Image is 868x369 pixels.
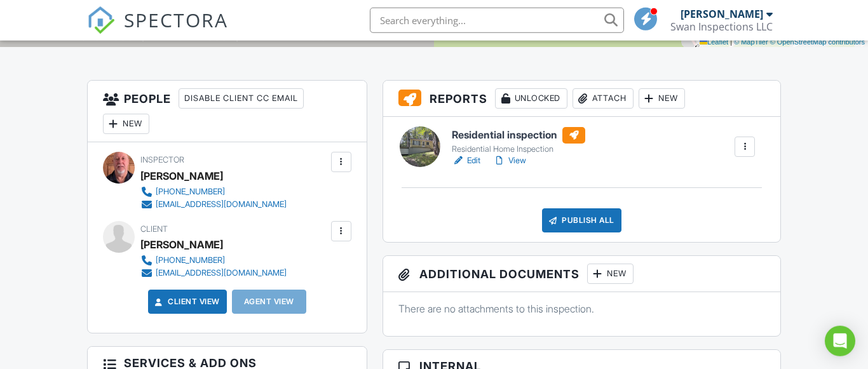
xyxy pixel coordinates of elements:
h3: Reports [383,81,780,117]
a: [EMAIL_ADDRESS][DOMAIN_NAME] [140,267,287,279]
a: [EMAIL_ADDRESS][DOMAIN_NAME] [140,198,287,211]
div: [PHONE_NUMBER] [156,187,225,197]
h3: Additional Documents [383,256,780,292]
span: Inspector [140,155,184,164]
div: [EMAIL_ADDRESS][DOMAIN_NAME] [156,268,287,278]
span: bathrooms [329,32,365,42]
span: bedrooms [266,32,301,42]
div: [PERSON_NAME] [681,8,763,20]
span: Built [60,32,74,42]
a: © OpenStreetMap contributors [770,38,865,46]
span: sq.ft. [229,32,245,42]
a: Edit [452,154,480,167]
input: Search everything... [370,8,624,33]
div: Swan Inspections LLC [670,20,773,33]
a: Client View [153,295,220,308]
div: Unlocked [495,88,567,109]
p: There are no attachments to this inspection. [398,302,765,316]
a: © MapTiler [734,38,768,46]
div: Publish All [542,208,621,232]
div: [PERSON_NAME] [140,166,223,185]
div: 1.0 [313,29,327,43]
div: Disable Client CC Email [179,88,304,109]
span: Client [140,224,168,234]
div: Attach [573,88,634,109]
a: [PHONE_NUMBER] [140,185,287,198]
div: New [639,88,685,109]
h6: Residential inspection [452,127,585,144]
a: Leaflet [700,38,728,46]
div: Residential Home Inspection [452,144,585,154]
div: [EMAIL_ADDRESS][DOMAIN_NAME] [156,199,287,210]
div: New [587,264,634,284]
a: View [493,154,526,167]
div: [PERSON_NAME] [140,235,223,254]
a: Residential inspection Residential Home Inspection [452,127,585,155]
span: SPECTORA [124,6,228,33]
span: | [730,38,732,46]
h3: People [88,81,367,142]
a: [PHONE_NUMBER] [140,254,287,267]
div: Open Intercom Messenger [825,326,855,356]
img: The Best Home Inspection Software - Spectora [87,6,115,34]
div: [PHONE_NUMBER] [156,255,225,265]
a: SPECTORA [87,17,228,44]
div: New [103,114,149,134]
div: 2 [257,29,264,43]
div: 1970 [76,29,100,43]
